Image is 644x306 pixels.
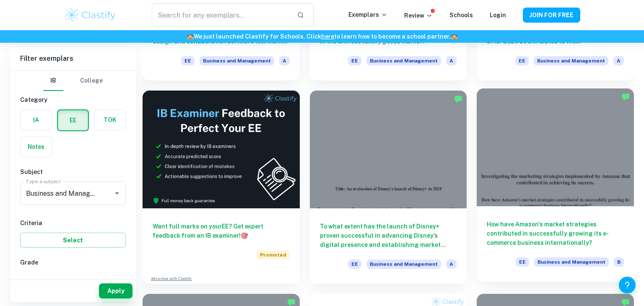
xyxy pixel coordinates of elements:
span: Business and Management [534,257,609,267]
span: Promoted [257,250,290,259]
h6: Grade [20,258,126,267]
button: JOIN FOR FREE [523,8,580,23]
img: Marked [621,93,630,101]
button: EE [58,110,88,130]
img: Thumbnail [143,91,300,208]
label: Type a subject [26,178,61,185]
span: A [279,56,290,65]
a: Want full marks on yourEE? Get expert feedback from an IB examiner!PromotedAdvertise with Clastify [143,91,300,284]
span: Business and Management [366,259,441,269]
h6: Filter exemplars [10,47,136,70]
h6: Want full marks on your EE ? Get expert feedback from an IB examiner! [153,222,290,240]
button: Apply [99,283,132,298]
span: B [614,257,624,267]
span: EE [348,56,361,65]
p: Exemplars [348,10,387,19]
img: Marked [454,95,462,103]
img: Clastify logo [64,7,117,23]
span: A [613,56,624,65]
h6: Criteria [20,218,126,228]
h6: Subject [20,167,126,176]
button: TOK [94,110,125,130]
span: A [446,259,457,269]
button: Notes [21,137,52,157]
span: Business and Management [366,56,441,65]
span: Business and Management [534,56,608,65]
button: Help and Feedback [619,277,636,293]
button: Open [111,187,123,199]
a: Login [490,12,506,18]
span: EE [181,56,195,65]
div: Filter type choice [43,71,103,91]
h6: Category [20,95,126,104]
a: To what extent has the launch of Disney+ proven successful in advancing Disney’s digital presence... [310,91,467,284]
p: Review [404,11,433,20]
h6: How have Amazon's market strategies contributed in successfully growing its e-commerce business i... [487,220,624,247]
span: 🏫 [451,33,458,40]
button: Select [20,233,126,248]
button: IB [43,71,63,91]
span: 🎯 [241,232,248,239]
span: EE [348,259,361,269]
h6: We just launched Clastify for Schools. Click to learn how to become a school partner. [2,32,642,41]
a: Schools [449,12,473,18]
span: A [446,56,457,65]
a: here [321,33,334,40]
span: 🏫 [187,33,194,40]
button: IA [21,110,52,130]
button: College [80,71,103,91]
span: EE [515,56,529,65]
h6: To what extent has the launch of Disney+ proven successful in advancing Disney’s digital presence... [320,222,457,249]
span: EE [516,257,529,267]
a: Advertise with Clastify [151,276,192,282]
span: Business and Management [200,56,274,65]
a: How have Amazon's market strategies contributed in successfully growing its e-commerce business i... [477,91,634,284]
input: Search for any exemplars... [152,3,290,27]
